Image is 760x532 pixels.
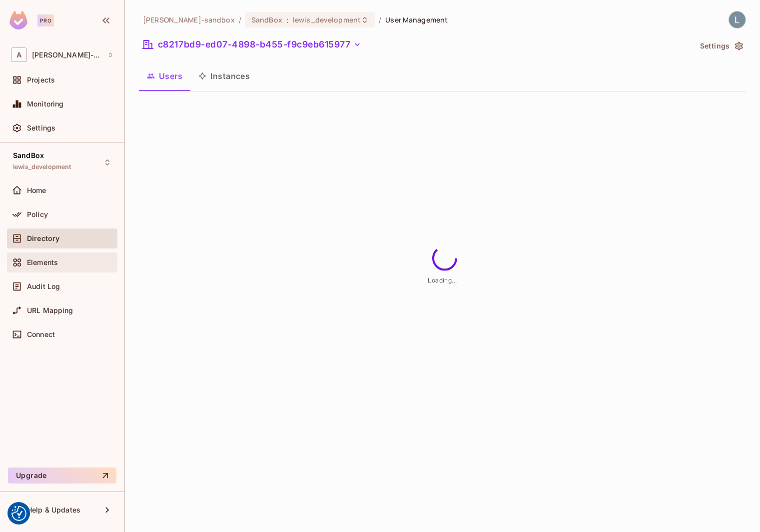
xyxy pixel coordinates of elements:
[379,15,381,24] li: /
[32,51,102,59] span: Workspace: alex-trustflight-sandbox
[27,282,60,290] span: Audit Log
[27,306,73,314] span: URL Mapping
[27,258,58,266] span: Elements
[428,277,457,284] span: Loading...
[37,14,54,26] div: Pro
[11,47,27,62] span: A
[11,506,26,521] button: Consent Preferences
[11,506,26,521] img: Revisit consent button
[9,11,27,29] img: SReyMgAAAABJRU5ErkJggg==
[286,16,289,24] span: :
[143,15,235,24] span: the active workspace
[293,15,361,24] span: lewis_development
[696,38,746,54] button: Settings
[27,506,80,514] span: Help & Updates
[27,124,55,132] span: Settings
[13,151,44,159] span: SandBox
[251,15,282,24] span: SandBox
[27,330,55,338] span: Connect
[729,11,746,28] img: Lewis Youl
[27,100,64,108] span: Monitoring
[27,186,46,194] span: Home
[190,63,258,88] button: Instances
[27,234,59,242] span: Directory
[8,467,116,483] button: Upgrade
[27,210,48,218] span: Policy
[27,76,55,84] span: Projects
[13,163,71,171] span: lewis_development
[139,36,365,52] button: c8217bd9-ed07-4898-b455-f9c9eb615977
[385,15,448,24] span: User Management
[139,63,190,88] button: Users
[239,15,241,24] li: /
